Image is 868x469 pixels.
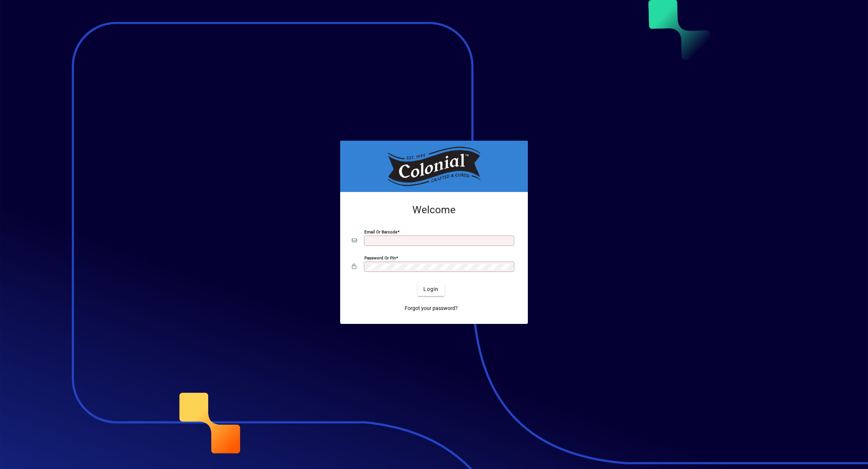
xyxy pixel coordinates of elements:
h2: Welcome [352,204,516,216]
button: Login [418,283,444,296]
span: Forgot your password? [405,304,458,312]
mat-label: Email or Barcode [364,229,397,234]
mat-label: Password or Pin [364,255,396,260]
a: Forgot your password? [402,302,461,315]
span: Login [423,285,438,293]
